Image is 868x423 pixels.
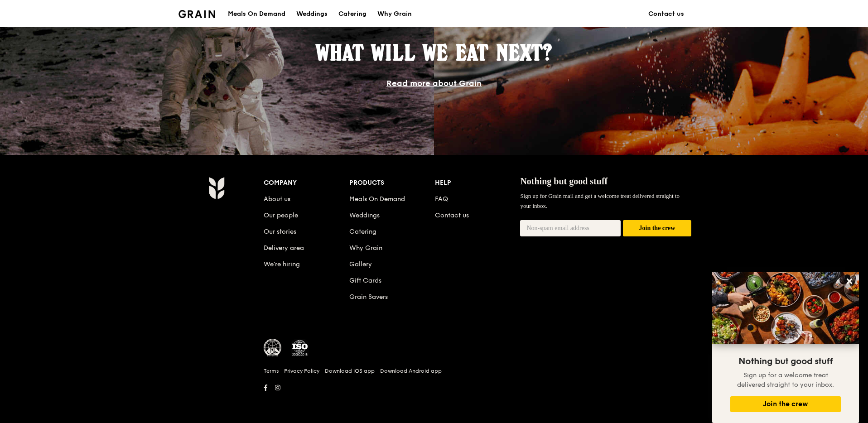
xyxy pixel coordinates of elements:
img: Grain [208,177,224,199]
div: Help [435,177,521,189]
a: Catering [333,0,372,28]
a: We’re hiring [264,260,300,268]
a: Download Android app [380,367,442,375]
a: Terms [264,367,279,375]
a: Grain Savers [349,293,388,301]
button: Join the crew [623,220,691,237]
a: Read more about Grain [386,78,482,88]
div: Weddings [296,0,328,28]
span: Nothing but good stuff [738,356,833,367]
a: Weddings [291,0,333,28]
a: Catering [349,228,376,236]
a: Our people [264,211,298,219]
a: Contact us [435,211,469,219]
a: Contact us [643,0,690,28]
button: Close [842,274,857,288]
div: Products [349,177,435,189]
img: Grain [178,10,215,18]
img: MUIS Halal Certified [264,339,282,357]
span: Sign up for Grain mail and get a welcome treat delivered straight to your inbox. [520,192,680,209]
div: Company [264,177,349,189]
a: Meals On Demand [349,195,405,203]
a: Download iOS app [325,367,375,375]
img: DSC07876-Edit02-Large.jpeg [712,272,859,344]
span: What will we eat next? [316,39,552,66]
h6: Revision [173,394,695,401]
span: Nothing but good stuff [520,176,608,186]
input: Non-spam email address [520,220,621,236]
div: Meals On Demand [228,0,285,28]
a: Gift Cards [349,277,381,284]
a: Why Grain [349,244,382,252]
a: Our stories [264,228,296,236]
button: Join the crew [730,396,841,412]
a: Privacy Policy [284,367,319,375]
div: Catering [338,0,366,28]
img: ISO Certified [291,339,309,357]
a: Why Grain [372,0,417,28]
a: FAQ [435,195,448,203]
a: About us [264,195,290,203]
a: Weddings [349,211,380,219]
span: Sign up for a welcome treat delivered straight to your inbox. [737,371,834,389]
a: Gallery [349,260,372,268]
div: Why Grain [377,0,412,28]
a: Delivery area [264,244,304,252]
